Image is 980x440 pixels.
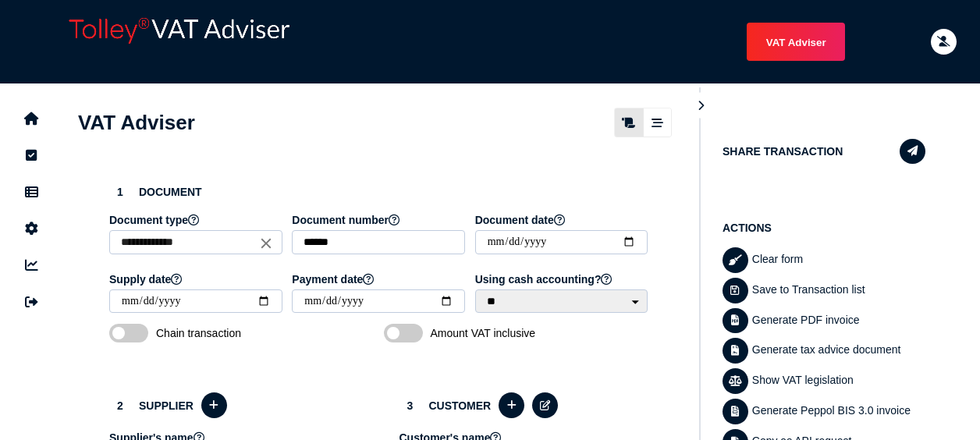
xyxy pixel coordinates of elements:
i: Data manager [25,192,38,193]
label: Document date [475,214,650,226]
div: 1 [109,181,131,203]
div: Save to Transaction list [748,275,925,306]
button: Tasks [15,139,48,172]
button: Add a new supplier to the database [201,392,227,418]
button: Clear form data from invoice panel [723,247,748,273]
button: Shows a dropdown of VAT Advisor options [747,23,845,61]
button: Insights [15,249,48,282]
button: Manage settings [15,212,48,245]
button: Data manager [15,176,48,208]
div: app logo [62,12,296,72]
div: Generate Peppol BIS 3.0 invoice [748,396,925,427]
app-field: Select a document type [109,214,284,265]
span: Chain transaction [156,327,320,339]
button: Show VAT legislation [723,368,748,394]
button: Hide [688,93,714,119]
button: Edit selected customer in the database [532,392,558,418]
h3: Supplier [109,390,360,420]
i: Close [257,234,275,251]
h1: Actions [723,222,925,234]
label: Document type [109,214,284,226]
div: 2 [109,395,131,417]
h3: Document [109,181,650,203]
i: Email needs to be verified [937,37,950,47]
h3: Customer [399,390,651,420]
h1: VAT Adviser [78,111,195,135]
button: Sign out [15,286,48,318]
button: Share transaction [900,139,925,165]
h1: Share transaction [723,145,843,158]
span: Amount VAT inclusive [431,327,595,339]
label: Using cash accounting? [475,273,650,286]
label: Supply date [109,273,284,286]
mat-button-toggle: Stepper view [643,108,671,137]
div: 3 [399,395,421,417]
div: Generate tax advice document [748,335,925,366]
label: Payment date [292,273,467,286]
menu: navigate products [304,23,845,61]
button: Home [15,102,48,135]
label: Document number [292,214,467,226]
button: Add a new customer to the database [499,392,524,418]
button: Generate pdf [723,308,748,334]
mat-button-toggle: Classic scrolling page view [615,108,643,137]
button: Generate tax advice document [723,338,748,364]
div: Clear form [748,245,925,275]
button: Save transaction [723,278,748,303]
div: Generate PDF invoice [748,306,925,336]
div: Show VAT legislation [748,366,925,396]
